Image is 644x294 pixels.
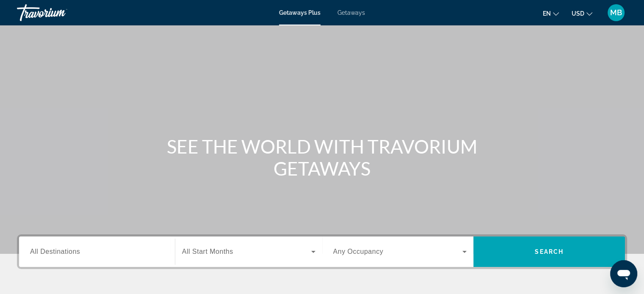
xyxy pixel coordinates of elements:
button: Search [473,236,625,267]
div: Search widget [19,236,625,267]
iframe: Button to launch messaging window [610,260,637,287]
span: All Start Months [182,248,233,255]
a: Getaways Plus [279,9,321,16]
span: en [543,10,551,17]
a: Getaways [337,9,365,16]
h1: SEE THE WORLD WITH TRAVORIUM GETAWAYS [163,135,481,179]
button: Change currency [572,7,592,19]
button: Change language [543,7,559,19]
span: Search [535,248,564,255]
span: MB [610,8,622,17]
span: All Destinations [30,248,80,255]
span: USD [572,10,584,17]
span: Any Occupancy [333,248,384,255]
button: User Menu [605,4,627,22]
a: Travorium [17,2,102,24]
